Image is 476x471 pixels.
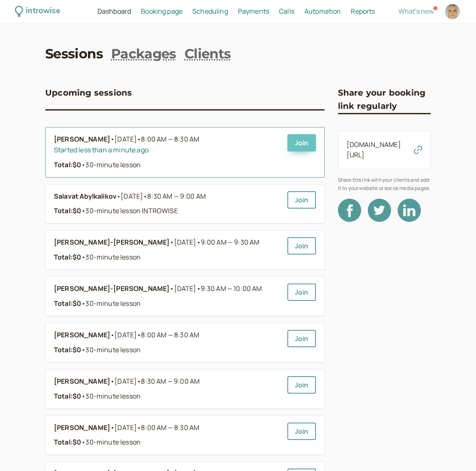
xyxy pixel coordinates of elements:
[81,345,85,354] span: •
[137,330,141,339] span: •
[81,299,141,308] span: 30-minute lesson
[81,299,85,308] span: •
[54,330,110,341] b: [PERSON_NAME]
[141,330,199,339] span: 8:00 AM — 8:30 AM
[137,423,141,432] span: •
[54,299,81,308] strong: Total: $0
[54,423,110,433] b: [PERSON_NAME]
[141,423,199,432] span: 8:00 AM — 8:30 AM
[54,376,110,387] b: [PERSON_NAME]
[192,6,228,17] a: Scheduling
[185,45,231,63] a: Clients
[114,134,199,145] span: [DATE]
[54,284,170,294] b: [PERSON_NAME]-[PERSON_NAME]
[81,252,85,262] span: •
[111,45,176,63] a: Packages
[81,160,85,169] span: •
[110,423,114,433] span: •
[435,431,476,471] iframe: Chat Widget
[54,437,81,447] strong: Total: $0
[54,392,81,401] strong: Total: $0
[141,6,182,17] a: Booking page
[54,160,81,169] strong: Total: $0
[137,377,141,386] span: •
[238,7,269,16] span: Payments
[54,134,281,171] a: [PERSON_NAME]•[DATE]•8:00 AM — 8:30 AMStarted less than a minute agoTotal:$0•30-minute lesson
[287,330,316,347] a: Join
[117,191,121,202] span: •
[174,237,260,248] span: [DATE]
[351,7,375,16] span: Reports
[81,345,141,354] span: 30-minute lesson
[97,6,131,17] a: Dashboard
[287,284,316,301] a: Join
[351,6,375,17] a: Reports
[287,134,316,151] a: Join
[201,284,262,293] span: 9:30 AM — 10:00 AM
[141,135,199,144] span: 8:00 AM — 8:30 AM
[114,376,199,387] span: [DATE]
[54,134,110,145] b: [PERSON_NAME]
[141,7,182,16] span: Booking page
[287,376,316,394] a: Join
[110,330,114,341] span: •
[287,191,316,209] a: Join
[147,192,206,201] span: 8:30 AM — 9:00 AM
[287,237,316,255] a: Join
[338,86,431,113] h3: Share your booking link regularly
[54,284,281,309] a: [PERSON_NAME]-[PERSON_NAME]•[DATE]•9:30 AM — 10:00 AMTotal:$0•30-minute lesson
[45,45,103,63] a: Sessions
[81,437,141,447] span: 30-minute lesson
[398,7,434,15] button: What's new
[238,6,269,17] a: Payments
[444,3,461,20] a: Account
[196,238,200,247] span: •
[81,206,177,215] span: 30-minute lesson INTROWISE
[26,5,60,18] div: introwise
[54,237,281,263] a: [PERSON_NAME]-[PERSON_NAME]•[DATE]•9:00 AM — 9:30 AMTotal:$0•30-minute lesson
[279,7,294,16] span: Calls
[287,423,316,440] a: Join
[110,134,114,145] span: •
[137,135,141,144] span: •
[54,145,281,156] div: Started less than a minute ago
[54,191,117,202] b: Salavat Abylkalikov
[15,5,60,18] a: introwise
[347,140,401,160] a: [DOMAIN_NAME][URL]
[304,7,341,16] span: Automation
[338,176,431,192] span: Share this link with your clients and add it to your website or social media pages
[170,284,174,294] span: •
[170,237,174,248] span: •
[279,6,294,17] a: Calls
[54,237,170,248] b: [PERSON_NAME]-[PERSON_NAME]
[54,345,81,354] strong: Total: $0
[114,423,199,433] span: [DATE]
[81,437,85,447] span: •
[192,7,228,16] span: Scheduling
[54,206,81,215] strong: Total: $0
[54,423,281,448] a: [PERSON_NAME]•[DATE]•8:00 AM — 8:30 AMTotal:$0•30-minute lesson
[81,206,85,215] span: •
[174,284,262,294] span: [DATE]
[81,160,141,169] span: 30-minute lesson
[54,252,81,262] strong: Total: $0
[110,376,114,387] span: •
[45,86,132,99] h3: Upcoming sessions
[121,191,206,202] span: [DATE]
[143,192,147,201] span: •
[81,392,85,401] span: •
[196,284,200,293] span: •
[54,330,281,356] a: [PERSON_NAME]•[DATE]•8:00 AM — 8:30 AMTotal:$0•30-minute lesson
[81,392,141,401] span: 30-minute lesson
[201,238,260,247] span: 9:00 AM — 9:30 AM
[114,330,199,341] span: [DATE]
[141,377,199,386] span: 8:30 AM — 9:00 AM
[398,7,434,16] span: What's new
[54,191,281,217] a: Salavat Abylkalikov•[DATE]•8:30 AM — 9:00 AMTotal:$0•30-minute lesson INTROWISE
[81,252,141,262] span: 30-minute lesson
[54,376,281,402] a: [PERSON_NAME]•[DATE]•8:30 AM — 9:00 AMTotal:$0•30-minute lesson
[97,7,131,16] span: Dashboard
[304,6,341,17] a: Automation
